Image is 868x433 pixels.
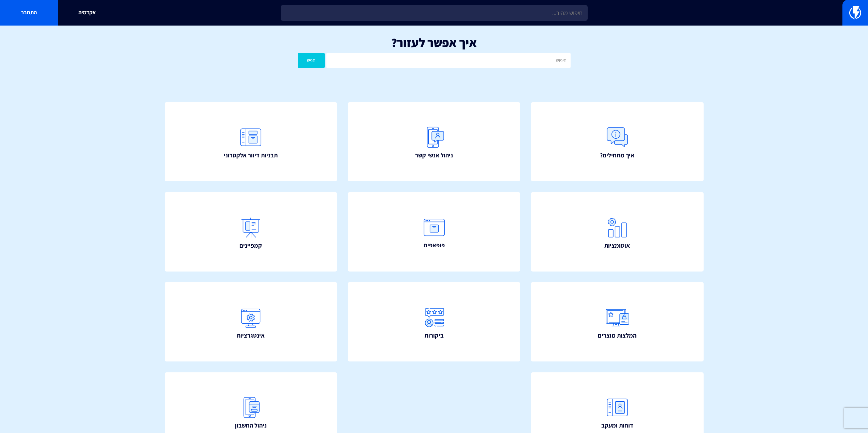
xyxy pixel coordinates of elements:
a: קמפיינים [165,192,337,272]
span: דוחות ומעקב [601,421,633,430]
span: ביקורות [425,331,444,340]
a: פופאפים [348,192,520,272]
a: תבניות דיוור אלקטרוני [165,102,337,182]
span: אינטגרציות [237,331,265,340]
span: קמפיינים [239,241,262,250]
span: המלצות מוצרים [598,331,636,340]
a: המלצות מוצרים [531,282,704,361]
span: ניהול אנשי קשר [415,151,453,160]
span: ניהול החשבון [235,421,267,430]
input: חיפוש מהיר... [281,5,588,21]
span: אוטומציות [604,241,630,250]
a: איך מתחילים? [531,102,704,182]
a: ביקורות [348,282,520,361]
a: ניהול אנשי קשר [348,102,520,182]
a: אוטומציות [531,192,704,272]
input: חיפוש [326,53,570,68]
h1: איך אפשר לעזור? [10,36,858,49]
span: פופאפים [424,241,445,250]
span: תבניות דיוור אלקטרוני [224,151,278,160]
button: חפש [298,53,325,68]
span: איך מתחילים? [600,151,634,160]
a: אינטגרציות [165,282,337,361]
